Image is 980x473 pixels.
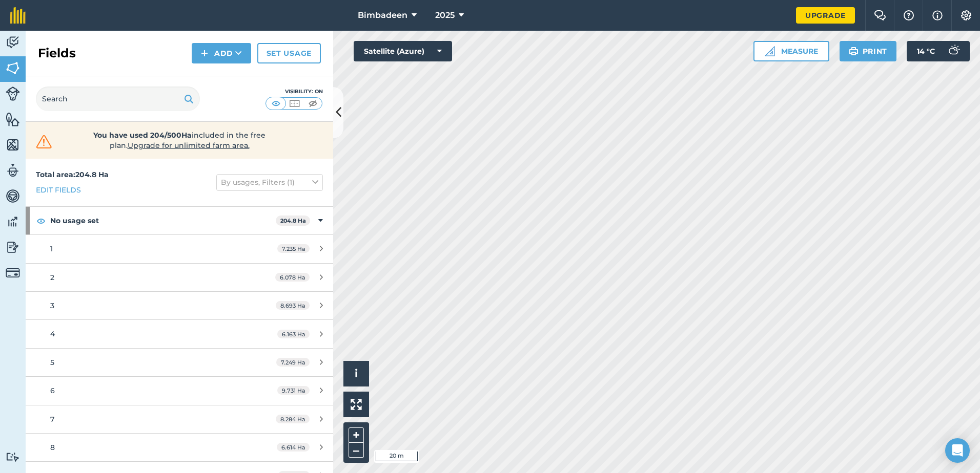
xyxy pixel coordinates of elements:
[257,43,321,63] a: Set usage
[184,93,194,105] img: svg+xml;base64,PHN2ZyB4bWxucz0iaHR0cDovL3d3dy53My5vcmcvMjAwMC9zdmciIHdpZHRoPSIxOSIgaGVpZ2h0PSIyNC...
[276,301,310,310] span: 8.693 Ha
[50,358,54,367] span: 5
[277,330,310,338] span: 6.163 Ha
[349,427,364,443] button: +
[6,266,20,280] img: svg+xml;base64,PD94bWwgdmVyc2lvbj0iMS4wIiBlbmNvZGluZz0idXRmLTgiPz4KPCEtLSBHZW5lcmF0b3I6IEFkb2JlIE...
[6,60,20,76] img: svg+xml;base64,PHN2ZyB4bWxucz0iaHR0cDovL3d3dy53My5vcmcvMjAwMC9zdmciIHdpZHRoPSI1NiIgaGVpZ2h0PSI2MC...
[6,137,20,153] img: svg+xml;base64,PHN2ZyB4bWxucz0iaHR0cDovL3d3dy53My5vcmcvMjAwMC9zdmciIHdpZHRoPSI1NiIgaGVpZ2h0PSI2MC...
[849,45,859,57] img: svg+xml;base64,PHN2ZyB4bWxucz0iaHR0cDovL3d3dy53My5vcmcvMjAwMC9zdmciIHdpZHRoPSIxOSIgaGVpZ2h0PSIyNC...
[960,10,972,20] img: A cog icon
[270,98,282,109] img: svg+xml;base64,PHN2ZyB4bWxucz0iaHR0cDovL3d3dy53My5vcmcvMjAwMC9zdmciIHdpZHRoPSI1MCIgaGVpZ2h0PSI0MC...
[840,41,897,61] button: Print
[26,377,333,404] a: 69.731 Ha
[765,46,775,56] img: Ruler icon
[26,320,333,348] a: 46.163 Ha
[34,134,54,149] img: svg+xml;base64,PHN2ZyB4bWxucz0iaHR0cDovL3d3dy53My5vcmcvMjAwMC9zdmciIHdpZHRoPSIzMiIgaGVpZ2h0PSIzMC...
[26,235,333,263] a: 17.235 Ha
[10,7,26,24] img: fieldmargin Logo
[50,207,276,234] strong: No usage set
[288,98,301,109] img: svg+xml;base64,PHN2ZyB4bWxucz0iaHR0cDovL3d3dy53My5vcmcvMjAwMC9zdmciIHdpZHRoPSI1MCIgaGVpZ2h0PSI0MC...
[280,217,306,224] strong: 204.8 Ha
[435,9,455,21] span: 2025
[351,399,362,410] img: Four arrows, one pointing top left, one top right, one bottom right and the last bottom left
[349,443,364,458] button: –
[26,292,333,319] a: 38.693 Ha
[26,349,333,376] a: 57.249 Ha
[192,43,251,63] button: Add
[50,443,55,452] span: 8
[276,358,310,367] span: 7.249 Ha
[201,47,208,59] img: svg+xml;base64,PHN2ZyB4bWxucz0iaHR0cDovL3d3dy53My5vcmcvMjAwMC9zdmciIHdpZHRoPSIxNCIgaGVpZ2h0PSIyNC...
[903,10,915,20] img: A question mark icon
[38,45,76,61] h2: Fields
[36,184,81,196] a: Edit fields
[907,41,970,61] button: 14 °C
[128,141,250,150] span: Upgrade for unlimited farm area.
[26,434,333,461] a: 86.614 Ha
[943,41,964,61] img: svg+xml;base64,PD94bWwgdmVyc2lvbj0iMS4wIiBlbmNvZGluZz0idXRmLTgiPz4KPCEtLSBHZW5lcmF0b3I6IEFkb2JlIE...
[34,130,325,150] a: You have used 204/500Haincluded in the free plan.Upgrade for unlimited farm area.
[50,415,54,424] span: 7
[26,405,333,433] a: 78.284 Ha
[50,329,55,338] span: 4
[917,41,935,61] span: 14 ° C
[355,367,358,380] span: i
[50,386,55,395] span: 6
[26,264,333,291] a: 26.078 Ha
[277,386,310,395] span: 9.731 Ha
[50,273,54,282] span: 2
[50,301,54,310] span: 3
[307,98,319,109] img: svg+xml;base64,PHN2ZyB4bWxucz0iaHR0cDovL3d3dy53My5vcmcvMjAwMC9zdmciIHdpZHRoPSI1MCIgaGVpZ2h0PSI0MC...
[796,7,855,24] a: Upgrade
[753,41,829,61] button: Measure
[36,87,200,111] input: Search
[277,244,310,253] span: 7.235 Ha
[50,244,53,253] span: 1
[6,188,20,204] img: svg+xml;base64,PD94bWwgdmVyc2lvbj0iMS4wIiBlbmNvZGluZz0idXRmLTgiPz4KPCEtLSBHZW5lcmF0b3I6IEFkb2JlIE...
[6,214,20,229] img: svg+xml;base64,PD94bWwgdmVyc2lvbj0iMS4wIiBlbmNvZGluZz0idXRmLTgiPz4KPCEtLSBHZW5lcmF0b3I6IEFkb2JlIE...
[6,163,20,178] img: svg+xml;base64,PD94bWwgdmVyc2lvbj0iMS4wIiBlbmNvZGluZz0idXRmLTgiPz4KPCEtLSBHZW5lcmF0b3I6IEFkb2JlIE...
[36,170,109,179] strong: Total area : 204.8 Ha
[6,112,20,127] img: svg+xml;base64,PHN2ZyB4bWxucz0iaHR0cDovL3d3dy53My5vcmcvMjAwMC9zdmciIHdpZHRoPSI1NiIgaGVpZ2h0PSI2MC...
[932,9,943,21] img: svg+xml;base64,PHN2ZyB4bWxucz0iaHR0cDovL3d3dy53My5vcmcvMjAwMC9zdmciIHdpZHRoPSIxNyIgaGVpZ2h0PSIxNy...
[945,438,970,463] div: Open Intercom Messenger
[6,452,20,462] img: svg+xml;base64,PD94bWwgdmVyc2lvbj0iMS4wIiBlbmNvZGluZz0idXRmLTgiPz4KPCEtLSBHZW5lcmF0b3I6IEFkb2JlIE...
[6,240,20,255] img: svg+xml;base64,PD94bWwgdmVyc2lvbj0iMS4wIiBlbmNvZGluZz0idXRmLTgiPz4KPCEtLSBHZW5lcmF0b3I6IEFkb2JlIE...
[354,41,452,61] button: Satellite (Azure)
[358,9,407,21] span: Bimbadeen
[874,10,886,20] img: Two speech bubbles overlapping with the left bubble in the forefront
[216,174,323,190] button: By usages, Filters (1)
[26,207,333,234] div: No usage set204.8 Ha
[6,87,20,101] img: svg+xml;base64,PD94bWwgdmVyc2lvbj0iMS4wIiBlbmNvZGluZz0idXRmLTgiPz4KPCEtLSBHZW5lcmF0b3I6IEFkb2JlIE...
[36,214,46,227] img: svg+xml;base64,PHN2ZyB4bWxucz0iaHR0cDovL3d3dy53My5vcmcvMjAwMC9zdmciIHdpZHRoPSIxOCIgaGVpZ2h0PSIyNC...
[266,88,323,96] div: Visibility: On
[276,415,310,423] span: 8.284 Ha
[275,273,310,282] span: 6.078 Ha
[70,130,289,150] span: included in the free plan .
[343,361,369,386] button: i
[93,131,192,140] strong: You have used 204/500Ha
[277,443,310,451] span: 6.614 Ha
[6,35,20,50] img: svg+xml;base64,PD94bWwgdmVyc2lvbj0iMS4wIiBlbmNvZGluZz0idXRmLTgiPz4KPCEtLSBHZW5lcmF0b3I6IEFkb2JlIE...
